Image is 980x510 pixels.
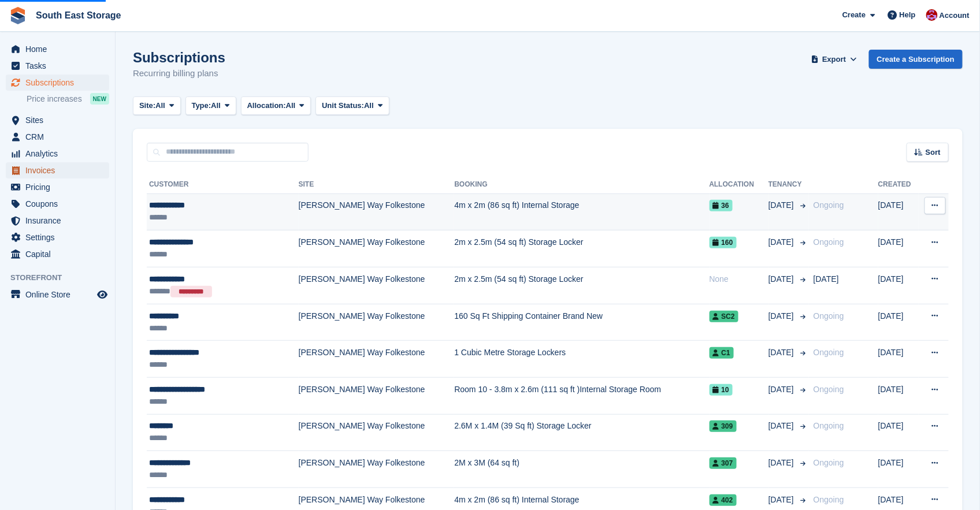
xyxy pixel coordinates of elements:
[6,179,109,195] a: menu
[25,58,95,74] span: Tasks
[25,41,95,57] span: Home
[900,9,916,21] span: Help
[155,100,165,111] span: All
[6,286,109,303] a: menu
[878,176,919,194] th: Created
[6,41,109,57] a: menu
[286,100,296,111] span: All
[710,311,738,322] span: SC2
[31,6,126,25] a: South East Storage
[822,54,846,65] span: Export
[814,274,839,284] span: [DATE]
[710,384,733,396] span: 10
[814,421,844,430] span: Ongoing
[878,304,919,341] td: [DATE]
[299,176,455,194] th: Site
[878,267,919,304] td: [DATE]
[299,414,455,451] td: [PERSON_NAME] Way Folkestone
[710,347,734,359] span: C1
[454,193,709,230] td: 4m x 2m (86 sq ft) Internal Storage
[147,176,299,194] th: Customer
[710,237,737,248] span: 160
[710,273,769,285] div: None
[25,112,95,128] span: Sites
[315,96,389,116] button: Unit Status: All
[710,200,733,211] span: 36
[454,176,709,194] th: Booking
[769,199,796,211] span: [DATE]
[25,229,95,245] span: Settings
[6,146,109,162] a: menu
[710,494,737,506] span: 402
[299,267,455,304] td: [PERSON_NAME] Way Folkestone
[25,286,95,303] span: Online Store
[299,230,455,267] td: [PERSON_NAME] Way Folkestone
[710,457,737,469] span: 307
[6,129,109,145] a: menu
[769,273,796,285] span: [DATE]
[842,9,866,21] span: Create
[299,304,455,341] td: [PERSON_NAME] Way Folkestone
[95,288,109,301] a: Preview store
[10,272,115,284] span: Storefront
[299,193,455,230] td: [PERSON_NAME] Way Folkestone
[814,311,844,321] span: Ongoing
[926,9,938,21] img: Roger Norris
[878,230,919,267] td: [DATE]
[809,50,860,69] button: Export
[9,7,27,24] img: stora-icon-8386f47178a22dfd0bd8f6a31ec36ba5ce8667c1dd55bd0f319d3a0aa187defe.svg
[247,100,286,111] span: Allocation:
[878,451,919,488] td: [DATE]
[133,50,225,65] h1: Subscriptions
[6,75,109,91] a: menu
[454,341,709,378] td: 1 Cubic Metre Storage Lockers
[6,246,109,262] a: menu
[769,176,809,194] th: Tenancy
[25,196,95,212] span: Coupons
[878,341,919,378] td: [DATE]
[25,179,95,195] span: Pricing
[6,112,109,128] a: menu
[139,100,155,111] span: Site:
[90,93,109,105] div: NEW
[710,420,737,432] span: 309
[878,414,919,451] td: [DATE]
[133,96,181,116] button: Site: All
[814,348,844,357] span: Ongoing
[769,347,796,359] span: [DATE]
[25,146,95,162] span: Analytics
[769,236,796,248] span: [DATE]
[241,96,311,116] button: Allocation: All
[299,377,455,414] td: [PERSON_NAME] Way Folkestone
[6,229,109,245] a: menu
[878,193,919,230] td: [DATE]
[25,162,95,178] span: Invoices
[364,100,374,111] span: All
[869,50,963,69] a: Create a Subscription
[133,67,225,80] p: Recurring billing plans
[454,414,709,451] td: 2.6M x 1.4M (39 Sq ft) Storage Locker
[25,246,95,262] span: Capital
[322,100,364,111] span: Unit Status:
[814,385,844,394] span: Ongoing
[878,377,919,414] td: [DATE]
[27,92,109,105] a: Price increases NEW
[769,420,796,432] span: [DATE]
[6,213,109,229] a: menu
[454,304,709,341] td: 160 Sq Ft Shipping Container Brand New
[6,196,109,212] a: menu
[710,176,769,194] th: Allocation
[6,58,109,74] a: menu
[814,495,844,504] span: Ongoing
[25,213,95,229] span: Insurance
[454,267,709,304] td: 2m x 2.5m (54 sq ft) Storage Locker
[27,94,82,105] span: Price increases
[769,494,796,506] span: [DATE]
[454,230,709,267] td: 2m x 2.5m (54 sq ft) Storage Locker
[454,451,709,488] td: 2M x 3M (64 sq ft)
[299,341,455,378] td: [PERSON_NAME] Way Folkestone
[211,100,221,111] span: All
[814,237,844,247] span: Ongoing
[192,100,211,111] span: Type:
[926,147,941,158] span: Sort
